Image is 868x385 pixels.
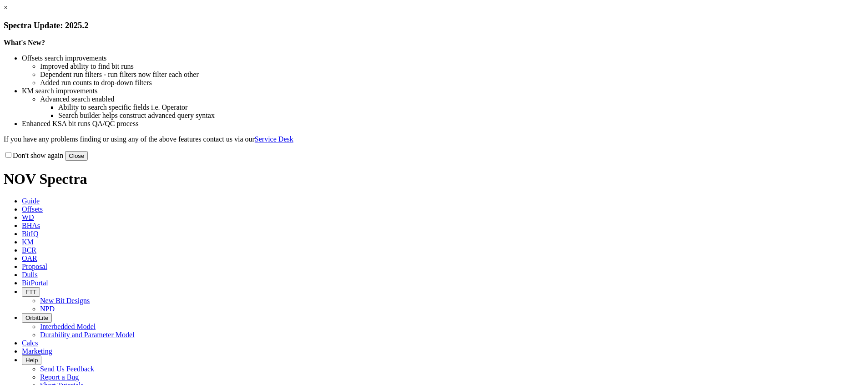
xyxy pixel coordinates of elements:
[22,238,34,246] span: KM
[4,152,63,159] label: Don't show again
[25,357,38,364] span: Help
[65,151,88,161] button: Close
[4,4,8,11] a: ×
[40,71,864,79] li: Dependent run filters - run filters now filter each other
[22,279,48,287] span: BitPortal
[40,79,864,87] li: Added run counts to drop-down filters
[40,95,864,103] li: Advanced search enabled
[40,297,90,304] a: New Bit Designs
[22,54,864,62] li: Offsets search improvements
[40,365,94,373] a: Send Us Feedback
[40,323,96,330] a: Interbedded Model
[255,135,293,143] a: Service Desk
[22,205,43,213] span: Offsets
[22,197,40,205] span: Guide
[22,263,47,270] span: Proposal
[25,314,48,321] span: OrbitLite
[58,111,864,120] li: Search builder helps construct advanced query syntax
[22,120,864,128] li: Enhanced KSA bit runs QA/QC process
[22,347,52,355] span: Marketing
[22,339,38,347] span: Calcs
[4,171,864,187] h1: NOV Spectra
[22,254,37,262] span: OAR
[22,230,38,238] span: BitIQ
[22,87,864,95] li: KM search improvements
[40,373,79,381] a: Report a Bug
[4,135,864,143] p: If you have any problems finding or using any of the above features contact us via our
[25,289,36,295] span: FTT
[58,103,864,111] li: Ability to search specific fields i.e. Operator
[22,271,38,279] span: Dulls
[4,39,45,46] strong: What's New?
[4,20,864,30] h3: Spectra Update: 2025.2
[22,222,40,229] span: BHAs
[5,152,11,158] input: Don't show again
[22,213,34,221] span: WD
[22,246,36,254] span: BCR
[40,305,55,313] a: NPD
[40,331,135,339] a: Durability and Parameter Model
[40,62,864,71] li: Improved ability to find bit runs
